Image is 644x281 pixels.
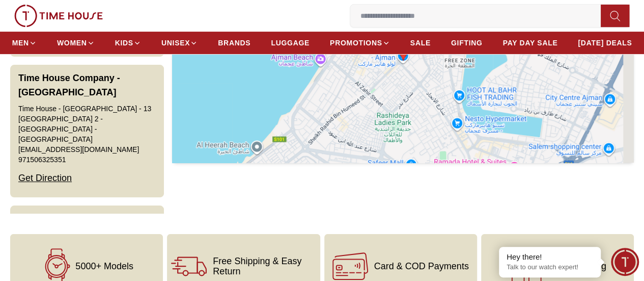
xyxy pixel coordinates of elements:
a: PAY DAY SALE [502,34,557,52]
div: Get Direction [18,165,72,191]
span: UNISEX [161,38,190,48]
a: 971506325351 [18,155,66,165]
h3: Time House Company - Al Barsha [18,212,156,240]
span: Free Shipping & Easy Return [213,256,316,276]
a: BRANDS [218,34,250,52]
h3: Time House Company - [GEOGRAPHIC_DATA] [18,71,156,99]
span: PROMOTIONS [330,38,382,48]
button: Time House Company - [GEOGRAPHIC_DATA]Time House - [GEOGRAPHIC_DATA] - 13 [GEOGRAPHIC_DATA] 2 - [... [10,65,164,197]
a: GIFTING [451,34,483,52]
img: ... [14,5,103,27]
span: LUGGAGE [271,38,310,48]
span: KIDS [115,38,133,48]
p: Talk to our watch expert! [507,263,593,272]
span: SALE [410,38,431,48]
span: WOMEN [57,38,87,48]
div: Chat Widget [611,248,639,276]
a: LUGGAGE [271,34,310,52]
div: Hey there! [507,252,593,262]
span: BRANDS [218,38,250,48]
span: 5000+ Models [75,261,133,271]
a: SALE [410,34,431,52]
span: [DATE] DEALS [578,38,632,48]
a: WOMEN [57,34,95,52]
a: PROMOTIONS [330,34,390,52]
a: [DATE] DEALS [578,34,632,52]
a: MEN [12,34,37,52]
a: KIDS [115,34,141,52]
span: GIFTING [451,38,483,48]
a: UNISEX [161,34,198,52]
div: Time House - [GEOGRAPHIC_DATA] - 13 [GEOGRAPHIC_DATA] 2 - [GEOGRAPHIC_DATA] - [GEOGRAPHIC_DATA] [18,104,156,144]
span: PAY DAY SALE [502,38,557,48]
span: MEN [12,38,29,48]
a: [EMAIL_ADDRESS][DOMAIN_NAME] [18,144,139,155]
span: Card & COD Payments [374,261,469,271]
